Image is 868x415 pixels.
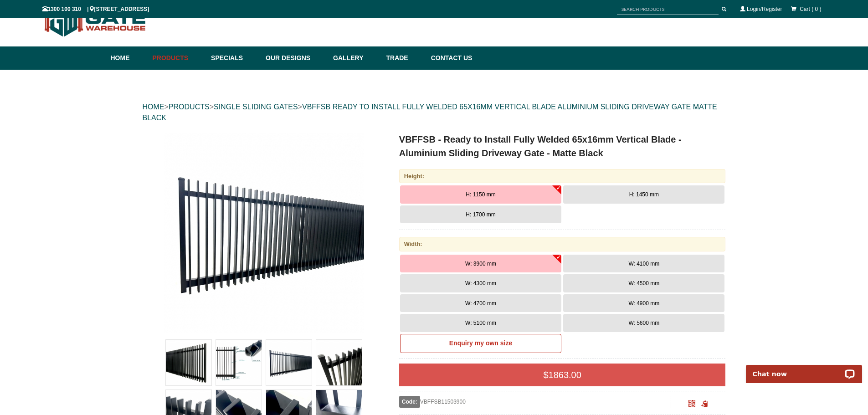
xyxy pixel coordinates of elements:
a: Our Designs [261,46,329,70]
span: W: 4300 mm [465,280,496,287]
div: Width: [399,237,726,251]
a: VBFFSB READY TO INSTALL FULLY WELDED 65X16MM VERTICAL BLADE ALUMINIUM SLIDING DRIVEWAY GATE MATTE... [143,103,717,122]
span: 1863.00 [549,370,581,380]
img: VBFFSB - Ready to Install Fully Welded 65x16mm Vertical Blade - Aluminium Sliding Driveway Gate -... [316,340,362,385]
span: H: 1150 mm [466,191,495,198]
div: VBFFSB11503900 [399,396,671,408]
span: H: 1450 mm [629,191,659,198]
span: W: 4900 mm [628,300,659,307]
h1: VBFFSB - Ready to Install Fully Welded 65x16mm Vertical Blade - Aluminium Sliding Driveway Gate -... [399,133,726,160]
button: W: 5600 mm [563,314,724,332]
a: Enquiry my own size [400,334,561,353]
a: Click to enlarge and scan to share. [688,401,695,408]
a: VBFFSB - Ready to Install Fully Welded 65x16mm Vertical Blade - Aluminium Sliding Driveway Gate -... [144,133,385,333]
button: W: 3900 mm [400,255,561,273]
img: VBFFSB - Ready to Install Fully Welded 65x16mm Vertical Blade - Aluminium Sliding Driveway Gate -... [266,340,312,385]
button: W: 4500 mm [563,274,724,292]
b: Enquiry my own size [449,339,512,347]
input: SEARCH PRODUCTS [617,4,719,15]
span: W: 4500 mm [628,280,659,287]
button: W: 4700 mm [400,294,561,313]
a: Contact Us [426,46,473,70]
a: Trade [381,46,426,70]
span: Cart ( 0 ) [800,6,821,12]
span: W: 3900 mm [465,261,496,267]
button: W: 4300 mm [400,274,561,292]
button: H: 1700 mm [400,205,561,224]
span: 1300 100 310 | [STREET_ADDRESS] [42,6,149,12]
span: W: 4100 mm [628,261,659,267]
a: Specials [206,46,261,70]
span: W: 5100 mm [465,320,496,326]
img: VBFFSB - Ready to Install Fully Welded 65x16mm Vertical Blade - Aluminium Sliding Driveway Gate -... [164,133,364,333]
button: W: 5100 mm [400,314,561,332]
iframe: LiveChat chat widget [740,354,868,383]
button: H: 1150 mm [400,185,561,204]
button: H: 1450 mm [563,185,724,204]
div: $ [399,364,726,386]
span: Code: [399,396,420,408]
span: Click to copy the URL [701,400,708,407]
a: Login/Register [747,6,782,12]
div: Height: [399,169,726,183]
a: Gallery [329,46,381,70]
img: VBFFSB - Ready to Install Fully Welded 65x16mm Vertical Blade - Aluminium Sliding Driveway Gate -... [166,340,211,385]
a: SINGLE SLIDING GATES [214,103,298,111]
a: Products [148,46,207,70]
span: W: 4700 mm [465,300,496,307]
span: W: 5600 mm [628,320,659,326]
a: HOME [143,103,164,111]
a: PRODUCTS [169,103,210,111]
img: VBFFSB - Ready to Install Fully Welded 65x16mm Vertical Blade - Aluminium Sliding Driveway Gate -... [216,340,262,385]
button: W: 4900 mm [563,294,724,313]
button: W: 4100 mm [563,255,724,273]
span: H: 1700 mm [466,211,495,218]
a: Home [111,46,148,70]
div: > > > [143,92,726,133]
